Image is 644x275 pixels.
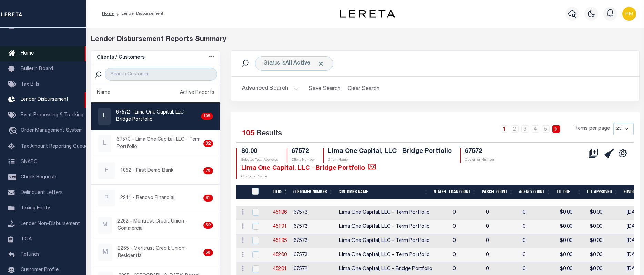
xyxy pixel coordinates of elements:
a: 45195 [273,238,287,243]
th: LDID [247,185,270,199]
span: Pymt Processing & Tracking [21,113,83,118]
a: R2241 - Renovo Financial61 [91,185,220,212]
img: logo-dark.svg [340,10,395,18]
span: Tax Amount Reporting Queue [21,144,88,149]
th: Customer Number: activate to sort column ascending [290,185,336,199]
a: 45186 [273,210,287,215]
div: 52 [203,222,213,229]
td: $0.00 [557,220,587,234]
p: Customer Number [465,158,494,163]
span: Lender Disbursement [21,97,69,102]
td: 0 [520,220,557,234]
td: 67573 [291,206,336,220]
span: Delinquent Letters [21,190,63,195]
span: Click to Remove [317,60,325,67]
a: 4 [532,125,539,133]
div: 50 [203,249,213,256]
a: L67573 - Lima One Capital, LLC - Term Portfolio92 [91,130,220,157]
div: R [98,190,115,206]
input: Search Customer [105,68,217,81]
td: 0 [520,248,557,263]
td: $0.00 [557,248,587,263]
span: SNAPQ [21,159,38,164]
p: Client Number [292,158,315,163]
h4: Lima One Capital, LLC - Bridge Portfolio [328,148,452,156]
span: Tax Bills [21,82,39,87]
div: M [98,217,112,234]
th: Ttl Approved: activate to sort column ascending [584,185,621,199]
td: 0 [450,206,483,220]
p: Customer Name [241,174,376,179]
p: 67573 - Lima One Capital, LLC - Term Portfolio [117,136,201,151]
p: Selected Total Approved [241,158,278,163]
div: Active Reports [180,89,214,97]
div: 92 [203,140,213,147]
td: $0.00 [587,220,624,234]
td: 0 [483,248,520,263]
th: States [431,185,446,199]
td: $0.00 [587,206,624,220]
td: Lima One Capital, LLC - Term Portfolio [336,248,435,263]
h4: Lima One Capital, LLC - Bridge Portfolio [241,163,376,172]
td: 0 [520,206,557,220]
span: Order Management System [21,128,83,133]
h4: $0.00 [241,148,278,156]
h4: 67572 [292,148,315,156]
span: Items per page [575,125,610,133]
span: Customer Profile [21,268,59,273]
a: 3 [521,125,529,133]
i: travel_explore [8,127,19,136]
div: M [98,244,112,261]
p: 2262 - Meritrust Credit Union - Commercial [117,218,200,233]
a: 45200 [273,253,287,257]
td: 67573 [291,234,336,248]
th: LD ID: activate to sort column descending [270,185,290,199]
li: Lender Disbursement [114,11,163,17]
td: 0 [450,248,483,263]
td: $0.00 [587,234,624,248]
td: $0.00 [557,234,587,248]
img: svg+xml;base64,PHN2ZyB4bWxucz0iaHR0cDovL3d3dy53My5vcmcvMjAwMC9zdmciIHBvaW50ZXItZXZlbnRzPSJub25lIi... [622,7,636,21]
th: Ttl Due: activate to sort column ascending [553,185,584,199]
span: Taxing Entity [21,206,50,211]
span: TIQA [21,237,32,242]
div: 61 [203,195,213,202]
a: F1052 - First Demo Bank70 [91,157,220,184]
a: 45191 [273,224,287,229]
p: 1052 - First Demo Bank [120,167,173,175]
p: 67572 - Lima One Capital, LLC - Bridge Portfolio [116,109,198,124]
a: L67572 - Lima One Capital, LLC - Bridge Portfolio105 [91,103,220,130]
div: 70 [203,167,213,174]
a: M2262 - Meritrust Credit Union - Commercial52 [91,212,220,239]
a: 1 [501,125,508,133]
a: 2 [511,125,519,133]
p: 2241 - Renovo Financial [120,195,174,202]
span: Lender Non-Disbursement [21,222,80,226]
div: Lender Disbursement Reports Summary [91,35,640,45]
td: Lima One Capital, LLC - Term Portfolio [336,220,435,234]
p: Client Name [328,158,452,163]
td: 0 [483,220,520,234]
td: 67573 [291,220,336,234]
span: 105 [242,130,254,137]
span: Check Requests [21,175,58,180]
td: 0 [483,234,520,248]
td: 0 [450,220,483,234]
div: Status is [255,56,333,71]
div: F [98,163,115,179]
button: Advanced Search [242,82,299,96]
h5: Clients / Customers [97,55,145,61]
a: M2265 - Meritrust Credit Union - Residential50 [91,239,220,266]
div: Name [97,89,110,97]
td: Lima One Capital, LLC - Term Portfolio [336,206,435,220]
button: Save Search [305,82,345,96]
span: Bulletin Board [21,67,53,71]
td: 67573 [291,248,336,263]
span: Refunds [21,252,40,257]
td: Lima One Capital, LLC - Term Portfolio [336,234,435,248]
td: 0 [520,234,557,248]
th: Agency Count: activate to sort column ascending [516,185,553,199]
span: Home [21,51,34,56]
a: 45201 [273,267,287,272]
button: Clear Search [345,82,382,96]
